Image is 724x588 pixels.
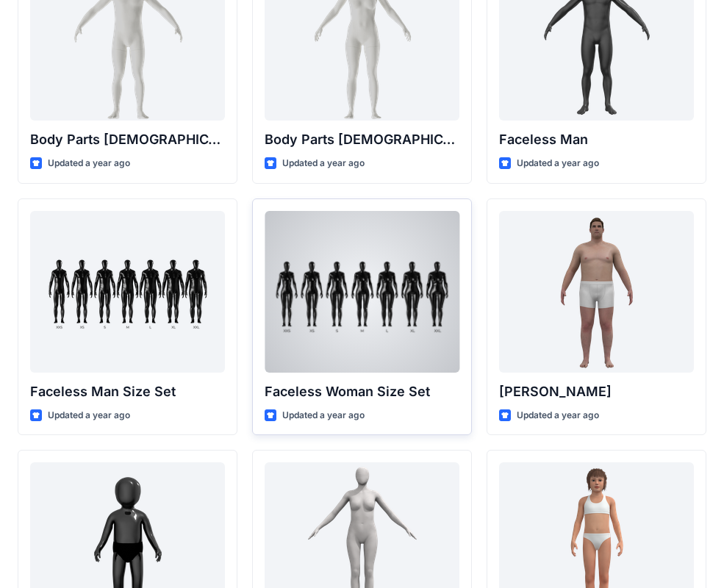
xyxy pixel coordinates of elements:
[30,211,225,373] a: Faceless Man Size Set
[30,129,225,150] p: Body Parts [DEMOGRAPHIC_DATA]
[282,156,365,171] p: Updated a year ago
[499,381,694,402] p: [PERSON_NAME]
[30,381,225,402] p: Faceless Man Size Set
[265,211,459,373] a: Faceless Woman Size Set
[499,129,694,150] p: Faceless Man
[48,408,130,423] p: Updated a year ago
[282,408,365,423] p: Updated a year ago
[499,211,694,373] a: Joseph
[517,156,599,171] p: Updated a year ago
[265,129,459,150] p: Body Parts [DEMOGRAPHIC_DATA]
[265,381,459,402] p: Faceless Woman Size Set
[48,156,130,171] p: Updated a year ago
[517,408,599,423] p: Updated a year ago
